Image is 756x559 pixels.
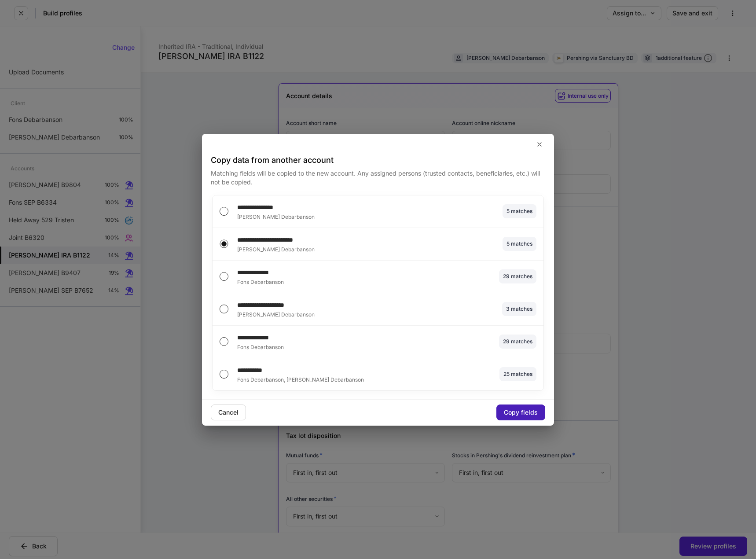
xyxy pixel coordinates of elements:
div: Fields to be copied: Sanctuary Account Registration Statements, Pershing Ip Code, Successor Owner... [502,302,536,316]
div: Fons Debarbanson [237,277,385,286]
div: Fields to be copied: Pershing Account Short Name, Sanctuary Account Online Nickname, Sanctuary Ac... [499,335,536,349]
div: Fields to be copied: Pershing Tax Lot Disp Mf, Pershing Tax Lot Disp Stocks, Pershing Tax Lot Dis... [503,237,536,251]
h4: Copy data from another account [211,155,545,165]
div: [PERSON_NAME] Debarbanson [237,309,401,318]
div: [PERSON_NAME] Debarbanson [237,244,402,253]
button: Cancel [211,405,246,420]
div: Fields to be copied: Pershing Account Short Name, Sanctuary Account Online Nickname, Sanctuary Ac... [499,269,536,283]
div: Fons Debarbanson, [PERSON_NAME] Debarbanson [237,375,425,383]
div: Cancel [218,409,239,416]
div: 25 matches [503,370,532,378]
button: Copy fields [496,405,545,420]
div: 29 matches [503,272,532,280]
div: [PERSON_NAME] Debarbanson [237,212,402,221]
div: 29 matches [503,337,532,346]
div: Fons Debarbanson [237,342,385,351]
div: 3 matches [506,305,532,313]
div: Fields to be copied: Pershing Account Short Name, Sanctuary Account Online Nickname, Sanctuary Ac... [499,367,536,381]
p: Matching fields will be copied to the new account. Any assigned persons (trusted contacts, benefi... [211,169,545,187]
div: Copy fields [504,409,538,416]
div: 5 matches [506,207,532,215]
div: Fields to be copied: Pershing Tax Lot Disp Mf, Pershing Tax Lot Disp Stocks, Pershing Tax Lot Dis... [503,204,536,218]
div: 5 matches [506,239,532,248]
